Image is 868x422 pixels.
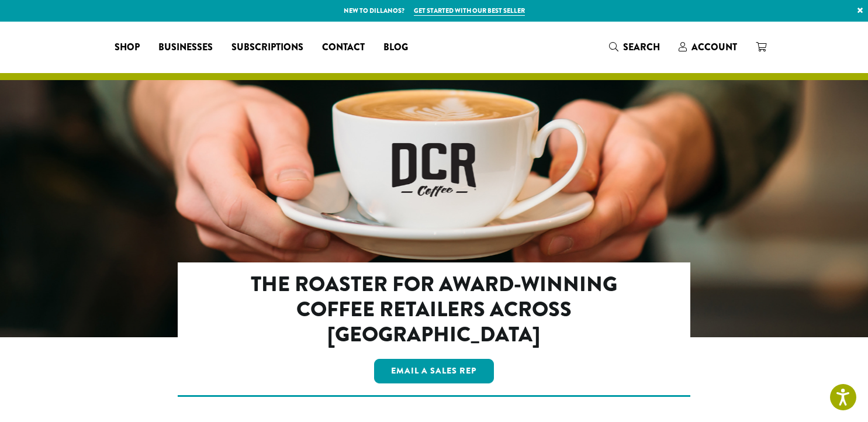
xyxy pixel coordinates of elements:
[158,40,213,55] span: Businesses
[322,40,365,55] span: Contact
[115,40,140,55] span: Shop
[383,40,408,55] span: Blog
[691,40,737,54] span: Account
[231,40,303,55] span: Subscriptions
[623,40,660,54] span: Search
[414,6,525,16] a: Get started with our best seller
[600,37,669,57] a: Search
[228,272,640,348] h2: The Roaster for Award-Winning Coffee Retailers Across [GEOGRAPHIC_DATA]
[374,359,494,383] a: Email a Sales Rep
[105,38,149,57] a: Shop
